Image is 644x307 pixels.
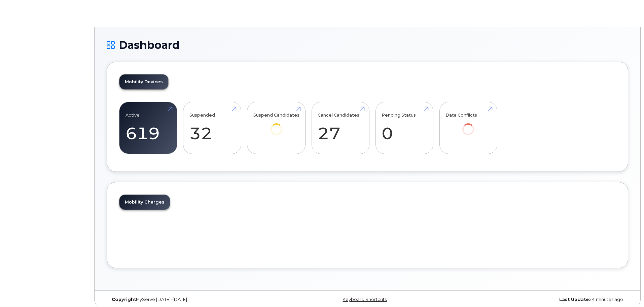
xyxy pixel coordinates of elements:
[107,297,281,302] div: MyServe [DATE]–[DATE]
[343,297,387,302] a: Keyboard Shortcuts
[126,106,171,150] a: Active 619
[189,106,235,150] a: Suspended 32
[318,106,363,150] a: Cancel Candidates 27
[119,74,168,89] a: Mobility Devices
[253,106,299,145] a: Suspend Candidates
[119,195,170,210] a: Mobility Charges
[382,106,427,150] a: Pending Status 0
[112,297,136,302] strong: Copyright
[454,297,628,302] div: 24 minutes ago
[107,39,628,51] h1: Dashboard
[559,297,589,302] strong: Last Update
[445,106,491,145] a: Data Conflicts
